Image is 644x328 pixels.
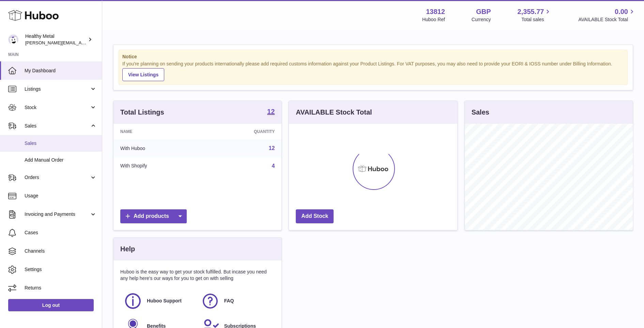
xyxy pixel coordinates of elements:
[25,33,87,46] div: Healthy Metal
[113,124,204,139] th: Name
[267,108,275,116] a: 12
[296,108,372,117] h3: AVAILABLE Stock Total
[8,34,18,45] img: jose@healthy-metal.com
[25,193,97,199] span: Usage
[472,108,489,117] h3: Sales
[25,40,137,45] span: [PERSON_NAME][EMAIL_ADDRESS][DOMAIN_NAME]
[122,61,624,81] div: If you're planning on sending your products internationally please add required customs informati...
[204,124,281,139] th: Quantity
[113,157,204,175] td: With Shopify
[615,7,628,16] span: 0.00
[578,7,636,23] a: 0.00 AVAILABLE Stock Total
[518,7,552,23] a: 2,355.77 Total sales
[201,292,272,310] a: FAQ
[25,174,90,181] span: Orders
[120,209,187,223] a: Add products
[267,108,275,115] strong: 12
[120,108,164,117] h3: Total Listings
[120,269,275,282] p: Huboo is the easy way to get your stock fulfilled. But incase you need any help here's our ways f...
[122,68,164,81] a: View Listings
[147,298,182,304] span: Huboo Support
[25,68,97,74] span: My Dashboard
[476,7,491,16] strong: GBP
[25,248,97,254] span: Channels
[272,163,275,169] a: 4
[518,7,544,16] span: 2,355.77
[25,229,97,236] span: Cases
[296,209,334,223] a: Add Stock
[25,140,97,147] span: Sales
[124,292,194,310] a: Huboo Support
[472,16,491,23] div: Currency
[122,54,624,60] strong: Notice
[422,16,445,23] div: Huboo Ref
[269,145,275,151] a: 12
[25,211,90,218] span: Invoicing and Payments
[25,104,90,111] span: Stock
[113,139,204,157] td: With Huboo
[25,266,97,273] span: Settings
[25,157,97,163] span: Add Manual Order
[426,7,445,16] strong: 13812
[25,123,90,129] span: Sales
[578,16,636,23] span: AVAILABLE Stock Total
[120,244,135,254] h3: Help
[8,299,94,311] a: Log out
[25,86,90,92] span: Listings
[25,285,97,291] span: Returns
[521,16,552,23] span: Total sales
[224,298,234,304] span: FAQ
